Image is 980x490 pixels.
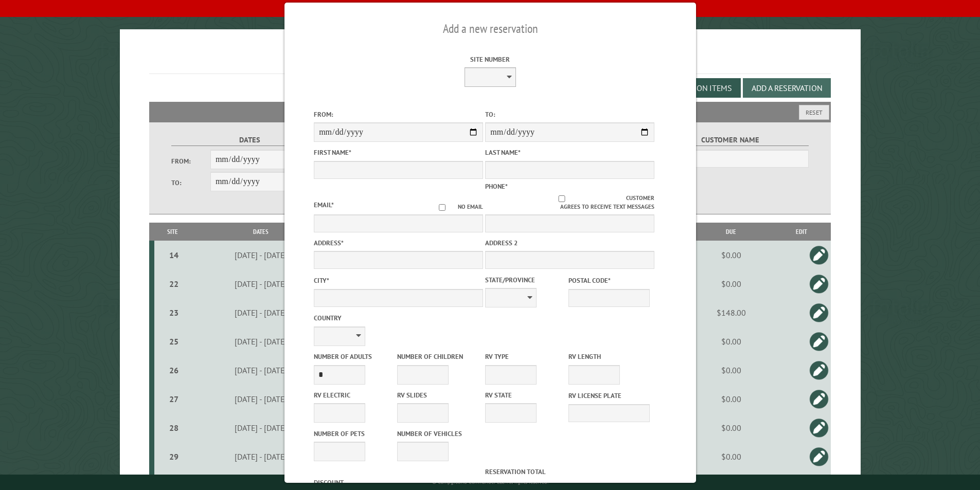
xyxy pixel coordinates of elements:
label: First Name [314,148,483,157]
h1: Reservations [149,46,831,74]
label: RV Electric [314,390,395,400]
div: [DATE] - [DATE] [193,394,328,404]
div: [DATE] - [DATE] [193,365,328,375]
div: [DATE] - [DATE] [193,336,328,347]
label: City [314,276,483,285]
label: Postal Code [568,276,650,285]
th: Due [690,223,772,241]
div: 27 [158,394,190,404]
label: To: [485,110,654,119]
label: Site Number [405,55,575,64]
td: $0.00 [690,385,772,413]
input: Customer agrees to receive text messages [497,195,626,202]
td: $0.00 [690,327,772,356]
label: RV Slides [397,390,478,400]
label: Email [314,201,334,209]
label: Phone [485,182,508,191]
label: Number of Adults [314,352,395,361]
label: No email [426,203,483,211]
div: 23 [158,307,190,318]
input: No email [426,204,458,211]
button: Add a Reservation [743,78,831,98]
label: RV License Plate [568,391,650,401]
label: Number of Children [397,352,478,361]
label: Address 2 [485,238,654,248]
label: Customer Name [652,134,809,146]
th: Edit [772,223,831,241]
th: Site [154,223,192,241]
div: 22 [158,279,190,289]
div: [DATE] - [DATE] [193,279,328,289]
label: To: [171,178,210,188]
label: Number of Vehicles [397,429,478,439]
label: Country [314,313,483,323]
small: © Campground Commander LLC. All rights reserved. [432,479,548,485]
td: $0.00 [690,356,772,385]
label: From: [314,110,483,119]
td: $148.00 [690,298,772,327]
div: [DATE] - [DATE] [193,250,328,260]
th: Dates [191,223,330,241]
td: $0.00 [690,241,772,269]
label: Address [314,238,483,248]
label: Number of Pets [314,429,395,439]
label: Last Name [485,148,654,157]
div: [DATE] - [DATE] [193,307,328,318]
div: 26 [158,365,190,375]
label: From: [171,156,210,166]
label: RV Type [485,352,566,361]
td: $0.00 [690,269,772,298]
div: [DATE] - [DATE] [193,451,328,462]
td: $0.00 [690,442,772,471]
h2: Add a new reservation [314,19,667,39]
div: [DATE] - [DATE] [193,423,328,433]
div: 14 [158,250,190,260]
label: RV Length [568,352,650,361]
label: Dates [171,134,328,146]
label: State/Province [485,275,566,285]
div: 29 [158,451,190,462]
h2: Filters [149,102,831,121]
div: 28 [158,423,190,433]
button: Reset [799,105,829,120]
button: Edit Add-on Items [652,78,741,98]
label: Customer agrees to receive text messages [485,194,654,211]
label: Reservation Total [485,467,654,477]
label: RV State [485,390,566,400]
td: $0.00 [690,413,772,442]
div: 25 [158,336,190,347]
label: Discount [314,478,483,487]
